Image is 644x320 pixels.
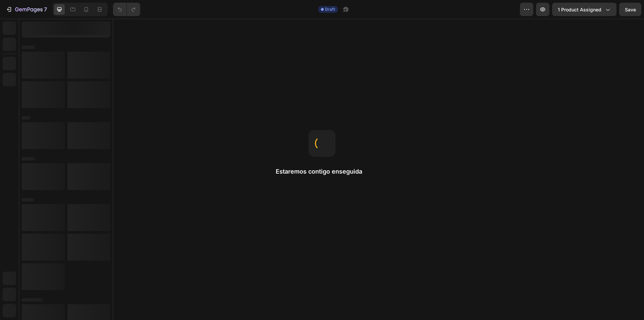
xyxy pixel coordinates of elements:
font: Estaremos contigo enseguida [276,168,362,175]
span: 1 product assigned [558,6,601,13]
span: Save [625,7,636,12]
p: 7 [44,5,47,13]
div: Undo/Redo [113,3,140,16]
button: Save [619,3,641,16]
button: 7 [3,3,50,16]
button: 1 product assigned [552,3,616,16]
span: Draft [325,6,335,12]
